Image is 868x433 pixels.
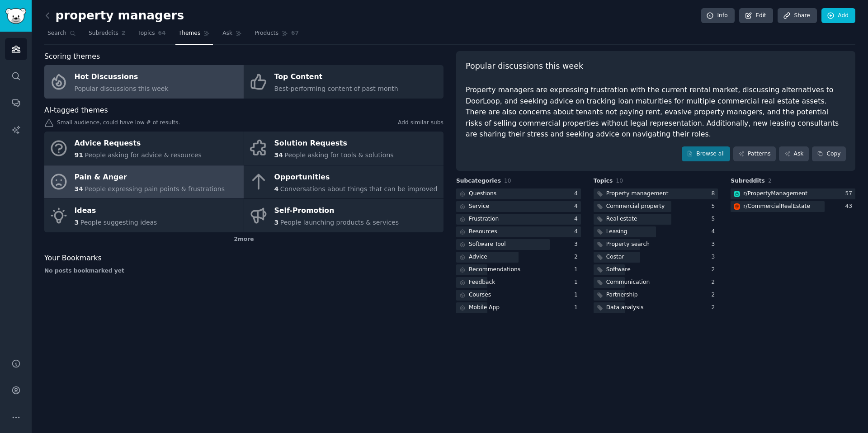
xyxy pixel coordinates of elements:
a: Top ContentBest-performing content of past month [244,65,443,99]
a: Add similar subs [398,119,443,128]
div: Feedback [469,278,495,287]
img: GummySearch logo [5,8,26,24]
div: Real estate [606,215,637,223]
div: r/ CommercialRealEstate [743,202,810,211]
div: 3 [712,240,718,249]
a: Info [701,8,735,24]
a: Edit [739,8,773,24]
a: Software2 [594,264,718,276]
img: PropertyManagement [734,191,740,197]
div: Leasing [606,228,627,236]
span: People launching products & services [280,219,399,226]
a: Service4 [456,201,581,212]
div: Questions [469,190,496,198]
span: 3 [75,219,79,226]
a: Feedback1 [456,277,581,288]
span: 64 [158,29,166,38]
span: AI-tagged themes [44,105,108,116]
div: Frustration [469,215,499,223]
a: Recommendations1 [456,264,581,276]
div: 1 [574,266,581,274]
a: Ask [219,26,245,45]
span: Products [255,29,278,38]
a: Advice2 [456,252,581,263]
span: Subreddits [89,29,118,38]
div: 5 [712,215,718,223]
span: People asking for tools & solutions [284,151,393,159]
div: Commercial property [606,202,665,211]
div: 43 [845,202,855,211]
a: Themes [175,26,213,45]
a: Search [44,26,79,45]
div: 2 more [44,232,443,247]
span: 2 [768,178,772,184]
div: 3 [712,253,718,261]
h2: property managers [44,9,184,23]
span: 4 [274,185,279,193]
a: Property search3 [594,239,718,250]
span: People expressing pain points & frustrations [85,185,225,193]
span: 10 [616,178,623,184]
div: Opportunities [274,170,438,184]
div: 1 [574,291,581,299]
span: 3 [274,219,279,226]
div: Service [469,202,489,211]
a: Leasing4 [594,226,718,238]
span: 2 [122,29,126,38]
a: Courses1 [456,290,581,301]
span: Popular discussions this week [466,61,583,72]
div: Hot Discussions [75,70,169,85]
a: Questions4 [456,188,581,200]
a: Subreddits2 [85,26,128,45]
div: 5 [712,202,718,211]
div: Software Tool [469,240,506,249]
div: Courses [469,291,491,299]
a: Costar3 [594,252,718,263]
div: 57 [845,190,855,198]
div: 3 [574,240,581,249]
a: Hot DiscussionsPopular discussions this week [44,65,244,99]
div: Solution Requests [274,136,394,151]
div: 2 [574,253,581,261]
a: Solution Requests34People asking for tools & solutions [244,132,443,165]
div: Top Content [274,70,398,85]
div: Small audience, could have low # of results. [44,119,443,128]
div: Communication [606,278,650,287]
a: Add [821,8,855,24]
span: 91 [75,151,83,159]
a: Pain & Anger34People expressing pain points & frustrations [44,165,244,199]
a: Resources4 [456,226,581,238]
a: Self-Promotion3People launching products & services [244,199,443,232]
a: Frustration4 [456,214,581,225]
a: CommercialRealEstater/CommercialRealEstate43 [731,201,855,212]
div: 4 [574,202,581,211]
a: Real estate5 [594,214,718,225]
div: Advice [469,253,487,261]
div: 4 [574,215,581,223]
a: Data analysis2 [594,302,718,314]
span: Scoring themes [44,51,100,62]
div: 4 [574,228,581,236]
div: 2 [712,266,718,274]
div: 1 [574,304,581,312]
span: Popular discussions this week [75,85,169,92]
a: Partnership2 [594,290,718,301]
div: No posts bookmarked yet [44,267,443,275]
div: 8 [712,190,718,198]
div: Software [606,266,631,274]
a: Patterns [733,146,776,162]
div: 2 [712,291,718,299]
span: Ask [222,29,232,38]
span: Topics [594,177,613,185]
div: 1 [574,278,581,287]
a: Opportunities4Conversations about things that can be improved [244,165,443,199]
button: Copy [812,146,846,162]
span: Your Bookmarks [44,253,102,264]
span: People asking for advice & resources [85,151,201,159]
span: 34 [274,151,283,159]
div: Costar [606,253,624,261]
a: Ideas3People suggesting ideas [44,199,244,232]
a: Ask [779,146,809,162]
div: 4 [712,228,718,236]
span: Conversations about things that can be improved [280,185,438,193]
